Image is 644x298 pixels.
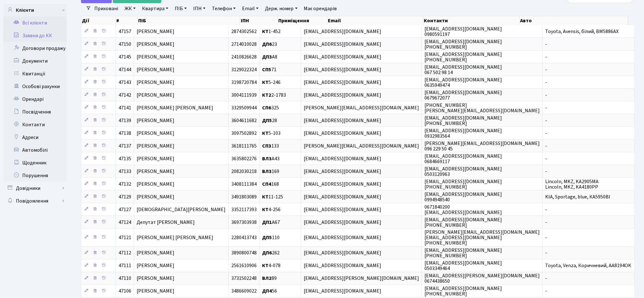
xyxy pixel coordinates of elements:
span: - [545,206,547,213]
span: 2874302562 [231,28,257,35]
span: - [545,288,547,295]
span: 47157 [119,28,131,35]
span: 47150 [119,41,131,48]
a: Клієнти [3,4,67,17]
b: ДП4 [262,288,272,295]
a: ІПН [191,3,208,14]
span: 3731502248 [231,275,257,282]
span: [EMAIL_ADDRESS][DOMAIN_NAME] 067 502 98 14 [424,64,502,76]
span: [EMAIL_ADDRESS][DOMAIN_NAME] [304,219,381,226]
span: [DEMOGRAPHIC_DATA][PERSON_NAME] [137,206,226,213]
b: КТ [262,193,269,200]
span: 47124 [119,219,131,226]
a: ПІБ [172,3,189,14]
span: 47133 [119,168,131,175]
th: Email [327,16,423,25]
span: [EMAIL_ADDRESS][DOMAIN_NAME] [304,41,381,48]
span: [EMAIL_ADDRESS][PERSON_NAME][DOMAIN_NAME] 0674438650 [424,272,540,285]
span: 71 [262,66,277,73]
span: 2410826628 [231,53,257,60]
b: ДП5 [262,234,272,241]
b: ВЛ3 [262,168,272,175]
span: [EMAIL_ADDRESS][DOMAIN_NAME] [304,53,381,60]
span: 47144 [119,66,131,73]
span: [EMAIL_ADDRESS][DOMAIN_NAME] [PHONE_NUMBER] [424,178,502,191]
span: [EMAIL_ADDRESS][DOMAIN_NAME] [PHONE_NUMBER] [424,285,502,297]
span: - [545,168,547,175]
b: ВЛ2 [262,275,272,282]
span: 3352117393 [231,206,257,213]
span: [EMAIL_ADDRESS][DOMAIN_NAME] 0679672077 [424,89,502,101]
th: Приміщення [278,16,327,25]
span: [PERSON_NAME] [137,142,174,149]
span: 47143 [119,79,131,86]
span: 2082030218 [231,168,257,175]
span: [PERSON_NAME][EMAIL_ADDRESS][DOMAIN_NAME] [EMAIL_ADDRESS][DOMAIN_NAME] [PHONE_NUMBER] [424,229,540,246]
span: 47137 [119,142,131,149]
span: 23 [262,41,277,48]
b: ВЛ3 [262,155,272,162]
span: 47145 [119,53,131,60]
span: 47106 [119,288,131,295]
span: [PERSON_NAME] [137,53,174,60]
b: КТ [262,262,269,269]
span: [PERSON_NAME] [137,117,174,124]
span: [EMAIL_ADDRESS][DOMAIN_NAME] [304,288,381,295]
a: Повідомлення [3,195,67,207]
span: [EMAIL_ADDRESS][DOMAIN_NAME] [304,92,381,99]
a: Посвідчення [3,106,67,118]
th: # [116,16,138,25]
a: Довідники [3,182,67,195]
span: 4-256 [262,206,281,213]
b: ДП3 [262,53,272,60]
span: 2280413743 [231,234,257,241]
span: [EMAIL_ADDRESS][DOMAIN_NAME] [304,28,381,35]
span: [EMAIL_ADDRESS][DOMAIN_NAME] [304,234,381,241]
span: 168 [262,181,279,188]
b: ДП6 [262,41,272,48]
span: 169 [262,168,280,175]
a: Email [240,3,261,14]
span: 47127 [119,206,131,213]
a: Телефон [209,3,238,14]
span: 3635802276 [231,155,257,162]
span: [EMAIL_ADDRESS][DOMAIN_NAME] 0684669117 [424,153,502,165]
span: [PERSON_NAME] [137,28,174,35]
span: А67 [262,219,280,226]
span: - [545,92,547,99]
span: 89 [262,275,277,282]
span: [PERSON_NAME][EMAIL_ADDRESS][DOMAIN_NAME] [304,104,419,111]
span: [PERSON_NAME] [137,66,174,73]
span: [PERSON_NAME] [137,155,174,162]
span: 47110 [119,275,131,282]
span: [PHONE_NUMBER] [PERSON_NAME][EMAIL_ADDRESS][DOMAIN_NAME] [424,102,540,114]
b: СП6 [262,104,272,111]
span: 2-1783 [262,92,286,99]
span: [EMAIL_ADDRESS][DOMAIN_NAME] [304,66,381,73]
span: - [545,66,547,73]
span: 3004111939 [231,92,257,99]
span: [PERSON_NAME][EMAIL_ADDRESS][DOMAIN_NAME] [304,142,419,149]
span: [EMAIL_ADDRESS][DOMAIN_NAME] [304,130,381,137]
a: Щоденник [3,156,67,169]
a: Держ. номер [262,3,300,14]
a: Договори продажу [3,42,67,55]
span: 2561610906 [231,262,257,269]
a: Квитанції [3,67,67,80]
span: 5-103 [262,130,281,137]
span: - [545,234,547,241]
span: 47112 [119,250,131,257]
b: КТ [262,130,269,137]
span: 47142 [119,92,131,99]
span: 110 [262,234,280,241]
th: Авто [520,16,628,25]
span: 3491803089 [231,193,257,200]
a: Квартира [139,3,171,14]
span: - [545,79,547,86]
span: [PERSON_NAME][EMAIL_ADDRESS][DOMAIN_NAME] 096 229 50 45 [424,140,540,152]
span: 3604611682 [231,117,257,124]
span: 3129022324 [231,66,257,73]
span: - [545,41,547,48]
span: 47121 [119,234,131,241]
span: - [545,142,547,149]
